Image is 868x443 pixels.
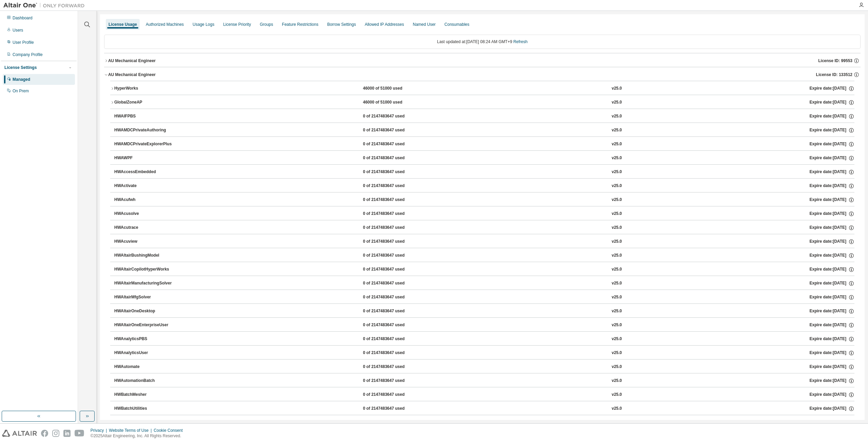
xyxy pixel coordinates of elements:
[612,280,622,287] div: v25.0
[612,225,622,231] div: v25.0
[114,364,175,370] div: HWAutomate
[146,22,184,27] div: Authorized Machines
[2,430,37,437] img: altair_logo.svg
[114,266,175,273] div: HWAltairCopilotHyperWorks
[809,239,854,245] div: Expire date: [DATE]
[260,22,273,27] div: Groups
[114,137,854,152] button: HWAMDCPrivateExplorerPlus0 of 2147483647 usedv25.0Expire date:[DATE]
[363,211,424,217] div: 0 of 2147483647 used
[445,22,469,27] div: Consumables
[612,364,622,370] div: v25.0
[612,211,622,217] div: v25.0
[612,183,622,189] div: v25.0
[110,95,854,110] button: GlobalZoneAP46000 of 51000 usedv25.0Expire date:[DATE]
[612,239,622,245] div: v25.0
[809,322,854,328] div: Expire date: [DATE]
[282,22,318,27] div: Feature Restrictions
[612,197,622,203] div: v25.0
[363,127,424,133] div: 0 of 2147483647 used
[193,22,214,27] div: Usage Logs
[114,276,854,291] button: HWAltairManufacturingSolver0 of 2147483647 usedv25.0Expire date:[DATE]
[612,86,622,92] div: v25.0
[513,39,528,44] a: Refresh
[612,378,622,384] div: v25.0
[114,262,854,277] button: HWAltairCopilotHyperWorks0 of 2147483647 usedv25.0Expire date:[DATE]
[809,350,854,356] div: Expire date: [DATE]
[114,234,854,249] button: HWAcuview0 of 2147483647 usedv25.0Expire date:[DATE]
[810,99,854,106] div: Expire date: [DATE]
[612,336,622,342] div: v25.0
[809,280,854,287] div: Expire date: [DATE]
[809,253,854,259] div: Expire date: [DATE]
[114,401,854,416] button: HWBatchUtilities0 of 2147483647 usedv25.0Expire date:[DATE]
[114,248,854,263] button: HWAltairBushingModel0 of 2147483647 usedv25.0Expire date:[DATE]
[114,123,854,138] button: HWAMDCPrivateAuthoring0 of 2147483647 usedv25.0Expire date:[DATE]
[114,290,854,305] button: HWAltairMfgSolver0 of 2147483647 usedv25.0Expire date:[DATE]
[109,428,154,433] div: Website Terms of Use
[612,294,622,300] div: v25.0
[114,183,175,189] div: HWActivate
[114,169,175,175] div: HWAccessEmbedded
[114,350,175,356] div: HWAnalyticsUser
[91,428,109,433] div: Privacy
[114,294,175,300] div: HWAltairMfgSolver
[13,52,43,57] div: Company Profile
[13,88,29,94] div: On Prem
[363,183,424,189] div: 0 of 2147483647 used
[612,113,622,119] div: v25.0
[114,127,175,133] div: HWAMDCPrivateAuthoring
[809,197,854,203] div: Expire date: [DATE]
[612,169,622,175] div: v25.0
[363,239,424,245] div: 0 of 2147483647 used
[104,35,861,49] div: Last updated at: [DATE] 08:24 AM GMT+9
[114,141,175,147] div: HWAMDCPrivateExplorerPlus
[108,58,156,63] div: AU Mechanical Engineer
[114,155,175,161] div: HWAWPF
[154,428,186,433] div: Cookie Consent
[612,155,622,161] div: v25.0
[363,350,424,356] div: 0 of 2147483647 used
[114,197,175,203] div: HWAcufwh
[612,253,622,259] div: v25.0
[809,211,854,217] div: Expire date: [DATE]
[363,420,424,426] div: 0 of 2147483647 used
[327,22,356,27] div: Borrow Settings
[809,336,854,342] div: Expire date: [DATE]
[114,378,175,384] div: HWAutomationBatch
[363,169,424,175] div: 0 of 2147483647 used
[114,308,175,314] div: HWAltairOneDesktop
[365,22,404,27] div: Allowed IP Addresses
[114,211,175,217] div: HWAcusolve
[612,406,622,412] div: v25.0
[108,22,137,27] div: License Usage
[809,378,854,384] div: Expire date: [DATE]
[110,81,854,96] button: HyperWorks46000 of 51000 usedv25.0Expire date:[DATE]
[612,127,622,133] div: v25.0
[809,113,854,119] div: Expire date: [DATE]
[114,332,854,347] button: HWAnalyticsPBS0 of 2147483647 usedv25.0Expire date:[DATE]
[52,430,59,437] img: instagram.svg
[13,77,30,82] div: Managed
[13,27,23,33] div: Users
[114,99,175,106] div: GlobalZoneAP
[818,58,852,63] span: License ID: 99553
[63,430,71,437] img: linkedin.svg
[363,336,424,342] div: 0 of 2147483647 used
[612,392,622,398] div: v25.0
[363,266,424,273] div: 0 of 2147483647 used
[363,308,424,314] div: 0 of 2147483647 used
[75,430,84,437] img: youtube.svg
[114,179,854,193] button: HWActivate0 of 2147483647 usedv25.0Expire date:[DATE]
[114,86,175,92] div: HyperWorks
[114,220,854,235] button: HWAcutrace0 of 2147483647 usedv25.0Expire date:[DATE]
[363,86,424,92] div: 46000 of 51000 used
[114,109,854,124] button: HWAIFPBS0 of 2147483647 usedv25.0Expire date:[DATE]
[114,239,175,245] div: HWAcuview
[612,141,622,147] div: v25.0
[413,22,435,27] div: Named User
[363,280,424,287] div: 0 of 2147483647 used
[612,322,622,328] div: v25.0
[363,197,424,203] div: 0 of 2147483647 used
[114,280,175,287] div: HWAltairManufacturingSolver
[114,225,175,231] div: HWAcutrace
